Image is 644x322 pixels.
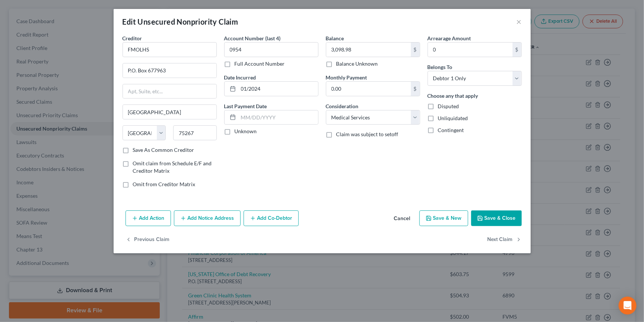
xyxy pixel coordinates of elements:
button: Cancel [388,211,416,226]
button: × [517,17,522,26]
button: Add Co-Debtor [244,210,299,226]
input: 0.00 [326,82,411,96]
div: Edit Unsecured Nonpriority Claim [123,16,238,27]
label: Arrearage Amount [428,34,471,42]
span: Omit from Creditor Matrix [133,181,196,187]
span: Unliquidated [438,115,468,121]
label: Account Number (last 4) [224,34,281,42]
span: Creditor [123,35,142,41]
label: Unknown [235,128,257,135]
label: Consideration [326,102,359,110]
input: MM/DD/YYYY [238,82,318,96]
span: Omit claim from Schedule E/F and Creditor Matrix [133,160,212,174]
div: Open Intercom Messenger [619,297,637,315]
label: Choose any that apply [428,92,478,100]
button: Add Notice Address [174,210,241,226]
input: Apt, Suite, etc... [123,84,216,99]
input: Enter address... [123,63,216,78]
input: Search creditor by name... [123,42,217,57]
button: Add Action [126,210,171,226]
label: Save As Common Creditor [133,146,194,154]
input: XXXX [224,42,318,57]
label: Last Payment Date [224,102,267,110]
label: Balance [326,34,344,42]
button: Save & New [419,210,468,226]
span: Belongs To [428,64,453,70]
div: $ [411,82,420,96]
label: Monthly Payment [326,74,367,81]
button: Save & Close [471,210,522,226]
span: Disputed [438,103,459,109]
div: $ [513,43,521,57]
input: 0.00 [428,43,513,57]
input: Enter city... [123,105,216,119]
label: Balance Unknown [336,60,378,68]
span: Claim was subject to setoff [336,131,399,137]
input: 0.00 [326,43,411,57]
div: $ [411,43,420,57]
label: Date Incurred [224,74,256,81]
span: Contingent [438,127,464,133]
input: Enter zip... [173,125,217,140]
button: Previous Claim [126,232,170,248]
button: Next Claim [488,232,522,248]
input: MM/DD/YYYY [238,110,318,125]
label: Full Account Number [235,60,285,68]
